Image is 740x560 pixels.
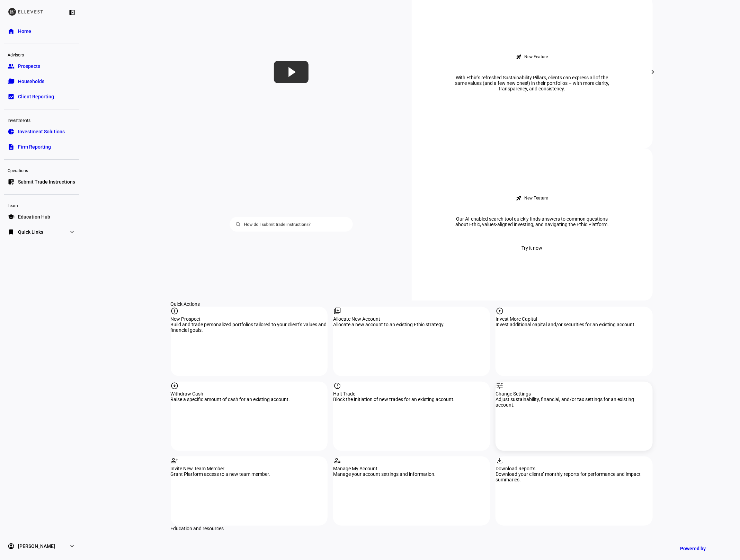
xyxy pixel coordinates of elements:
[333,382,341,390] mat-icon: report
[8,93,15,100] eth-mat-symbol: bid_landscape
[171,316,328,322] div: New Prospect
[516,195,522,201] mat-icon: rocket_launch
[18,28,31,35] span: Home
[333,307,341,315] mat-icon: library_add
[171,322,328,333] div: Build and trade personalized portfolios tailored to your client’s values and financial goals.
[18,93,54,100] span: Client Reporting
[522,241,543,255] span: Try it now
[8,213,15,220] eth-mat-symbol: school
[333,471,490,477] div: Manage your account settings and information.
[496,316,652,322] div: Invest More Capital
[171,526,653,531] div: Education and resources
[333,456,341,465] mat-icon: manage_accounts
[69,543,75,550] eth-mat-symbol: expand_more
[18,63,40,70] span: Prospects
[333,466,490,471] div: Manage My Account
[171,397,328,402] div: Raise a specific amount of cash for an existing account.
[525,54,548,60] div: New Feature
[8,229,15,235] eth-mat-symbol: bookmark
[496,322,652,327] div: Invest additional capital and/or securities for an existing account.
[333,391,490,397] div: Halt Trade
[496,397,652,408] div: Adjust sustainability, financial, and/or tax settings for an existing account.
[525,195,548,201] div: New Feature
[649,68,657,76] mat-icon: chevron_right
[8,178,15,185] eth-mat-symbol: list_alt_add
[171,456,179,465] mat-icon: person_add
[496,391,652,397] div: Change Settings
[18,213,50,220] span: Education Hub
[4,74,79,88] a: folder_copyHouseholds
[496,456,504,465] mat-icon: download
[4,140,79,154] a: descriptionFirm Reporting
[4,50,79,59] div: Advisors
[18,229,43,235] span: Quick Links
[171,391,328,397] div: Withdraw Cash
[8,143,15,150] eth-mat-symbol: description
[8,543,15,550] eth-mat-symbol: account_circle
[333,322,490,327] div: Allocate a new account to an existing Ethic strategy.
[516,54,522,60] mat-icon: rocket_launch
[496,466,652,471] div: Download Reports
[18,78,44,85] span: Households
[171,301,653,307] div: Quick Actions
[496,382,504,390] mat-icon: tune
[69,9,75,16] eth-mat-symbol: left_panel_close
[4,200,79,210] div: Learn
[496,307,504,315] mat-icon: arrow_circle_up
[4,59,79,73] a: groupProspects
[4,24,79,38] a: homeHome
[18,543,55,550] span: [PERSON_NAME]
[8,28,15,35] eth-mat-symbol: home
[333,316,490,322] div: Allocate New Account
[4,115,79,125] div: Investments
[18,128,65,135] span: Investment Solutions
[514,241,551,255] button: Try it now
[333,397,490,402] div: Block the initiation of new trades for an existing account.
[8,63,15,70] eth-mat-symbol: group
[677,542,730,555] a: Powered by
[171,466,328,471] div: Invite New Team Member
[171,471,328,477] div: Grant Platform access to a new team member.
[69,229,75,235] eth-mat-symbol: expand_more
[4,125,79,139] a: pie_chartInvestment Solutions
[4,165,79,175] div: Operations
[446,216,619,227] div: Our AI-enabled search tool quickly finds answers to common questions about Ethic, values-aligned ...
[18,178,75,185] span: Submit Trade Instructions
[171,382,179,390] mat-icon: arrow_circle_down
[446,75,619,91] div: With Ethic’s refreshed Sustainability Pillars, clients can express all of the same values (and a ...
[171,307,179,315] mat-icon: add_circle
[4,90,79,104] a: bid_landscapeClient Reporting
[8,128,15,135] eth-mat-symbol: pie_chart
[496,471,652,482] div: Download your clients’ monthly reports for performance and impact summaries.
[18,143,51,150] span: Firm Reporting
[8,78,15,85] eth-mat-symbol: folder_copy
